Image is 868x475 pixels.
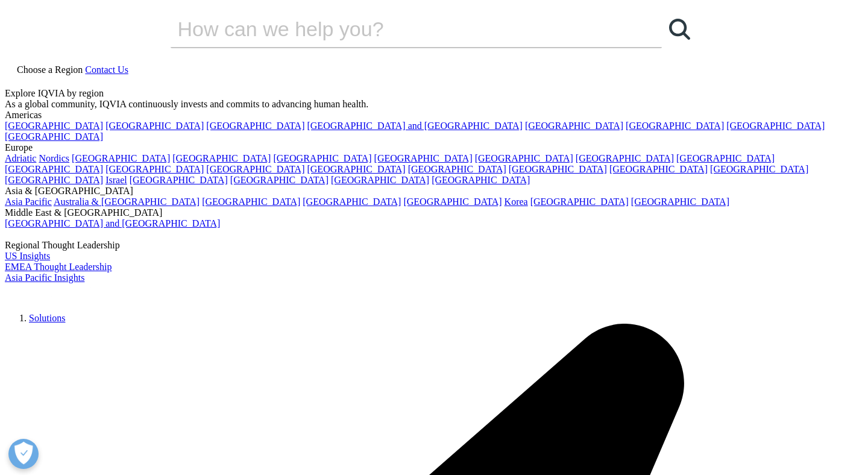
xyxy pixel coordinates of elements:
a: Nordics [39,153,69,163]
a: [GEOGRAPHIC_DATA] [5,175,103,185]
a: [GEOGRAPHIC_DATA] [626,121,724,131]
a: Contact Us [85,64,128,75]
a: [GEOGRAPHIC_DATA] [509,164,607,174]
div: Asia & [GEOGRAPHIC_DATA] [5,186,863,197]
a: [GEOGRAPHIC_DATA] [206,164,304,174]
a: [GEOGRAPHIC_DATA] [609,164,708,174]
a: [GEOGRAPHIC_DATA] [105,121,204,131]
a: [GEOGRAPHIC_DATA] [206,121,304,131]
a: [GEOGRAPHIC_DATA] [676,153,775,163]
a: [GEOGRAPHIC_DATA] [172,153,271,163]
a: [GEOGRAPHIC_DATA] and [GEOGRAPHIC_DATA] [5,218,220,228]
a: Solutions [29,313,65,323]
a: [GEOGRAPHIC_DATA] [105,164,204,174]
a: [GEOGRAPHIC_DATA] [576,153,674,163]
a: Australia & [GEOGRAPHIC_DATA] [54,197,200,207]
a: [GEOGRAPHIC_DATA] [631,197,729,207]
div: Europe [5,142,863,153]
a: Adriatic [5,153,36,163]
span: Choose a Region [17,64,83,75]
div: Middle East & [GEOGRAPHIC_DATA] [5,207,863,218]
a: EMEA Thought Leadership [5,262,112,272]
div: Regional Thought Leadership [5,240,863,251]
a: Asia Pacific Insights [5,272,84,283]
a: [GEOGRAPHIC_DATA] [230,175,329,185]
a: [GEOGRAPHIC_DATA] [5,164,103,174]
img: IQVIA Healthcare Information Technology and Pharma Clinical Research Company [5,283,101,301]
a: Korea [505,197,528,207]
a: [GEOGRAPHIC_DATA] [307,164,405,174]
a: US Insights [5,251,50,261]
input: Search [171,11,627,47]
a: [GEOGRAPHIC_DATA] [303,197,401,207]
a: [GEOGRAPHIC_DATA] [273,153,371,163]
a: [GEOGRAPHIC_DATA] [726,121,825,131]
a: [GEOGRAPHIC_DATA] [5,131,103,142]
a: [GEOGRAPHIC_DATA] [530,197,629,207]
a: [GEOGRAPHIC_DATA] [408,164,506,174]
a: [GEOGRAPHIC_DATA] and [GEOGRAPHIC_DATA] [307,121,522,131]
a: [GEOGRAPHIC_DATA] [432,175,530,185]
a: [GEOGRAPHIC_DATA] [525,121,623,131]
a: [GEOGRAPHIC_DATA] [403,197,502,207]
button: Open Preferences [8,439,39,469]
svg: Search [669,19,690,40]
a: [GEOGRAPHIC_DATA] [72,153,170,163]
div: Americas [5,110,863,121]
div: Explore IQVIA by region [5,88,863,99]
div: As a global community, IQVIA continuously invests and commits to advancing human health. [5,99,863,110]
a: Asia Pacific [5,197,52,207]
a: [GEOGRAPHIC_DATA] [130,175,228,185]
a: [GEOGRAPHIC_DATA] [374,153,473,163]
a: [GEOGRAPHIC_DATA] [202,197,300,207]
a: [GEOGRAPHIC_DATA] [710,164,808,174]
a: [GEOGRAPHIC_DATA] [475,153,573,163]
a: Search [662,11,698,47]
a: [GEOGRAPHIC_DATA] [331,175,429,185]
a: Israel [105,175,127,185]
a: [GEOGRAPHIC_DATA] [5,121,103,131]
